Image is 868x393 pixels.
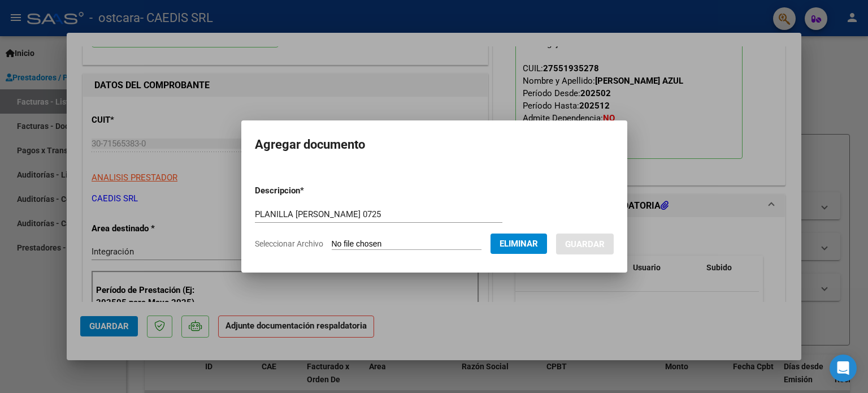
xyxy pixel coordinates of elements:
[491,234,547,254] button: Eliminar
[565,239,605,249] span: Guardar
[556,234,614,254] button: Guardar
[255,134,614,156] h2: Agregar documento
[500,239,538,249] span: Eliminar
[255,239,323,248] span: Seleccionar Archivo
[255,184,363,197] p: Descripcion
[830,355,857,382] div: Open Intercom Messenger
